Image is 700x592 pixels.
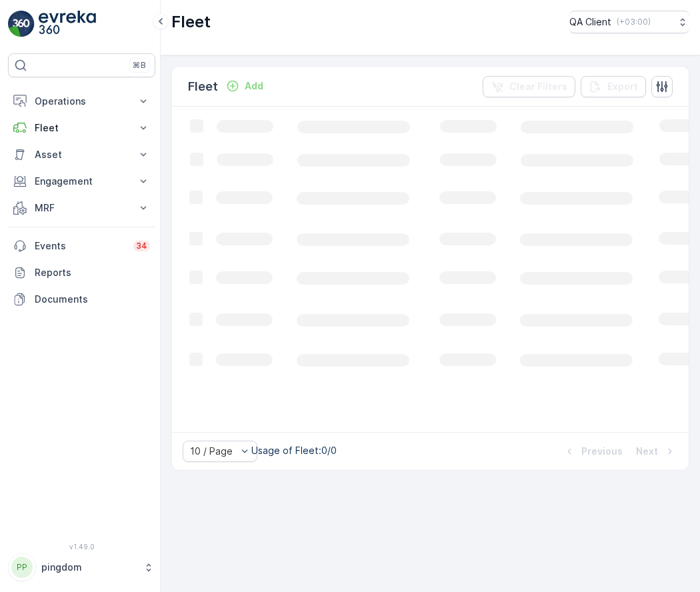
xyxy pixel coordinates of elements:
[136,241,147,251] p: 34
[35,239,125,253] p: Events
[8,88,155,115] button: Operations
[35,266,150,279] p: Reports
[35,148,129,161] p: Asset
[581,445,623,458] p: Previous
[8,168,155,195] button: Engagement
[8,233,155,259] a: Events34
[133,60,146,71] p: ⌘B
[251,444,337,457] p: Usage of Fleet : 0/0
[35,121,129,135] p: Fleet
[39,11,96,37] img: logo_light-DOdMpM7g.png
[581,76,646,97] button: Export
[607,80,638,93] p: Export
[569,11,689,33] button: QA Client(+03:00)
[635,443,678,459] button: Next
[8,115,155,141] button: Fleet
[561,443,624,459] button: Previous
[636,445,658,458] p: Next
[8,553,155,581] button: PPpingdom
[8,286,155,313] a: Documents
[569,15,611,29] p: QA Client
[509,80,567,93] p: Clear Filters
[8,543,155,551] span: v 1.49.0
[8,11,35,37] img: logo
[483,76,575,97] button: Clear Filters
[188,77,218,96] p: Fleet
[245,79,263,93] p: Add
[8,195,155,221] button: MRF
[35,175,129,188] p: Engagement
[11,557,33,578] div: PP
[35,201,129,215] p: MRF
[617,17,651,27] p: ( +03:00 )
[41,561,137,574] p: pingdom
[8,141,155,168] button: Asset
[35,293,150,306] p: Documents
[35,95,129,108] p: Operations
[8,259,155,286] a: Reports
[171,11,211,33] p: Fleet
[221,78,269,94] button: Add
